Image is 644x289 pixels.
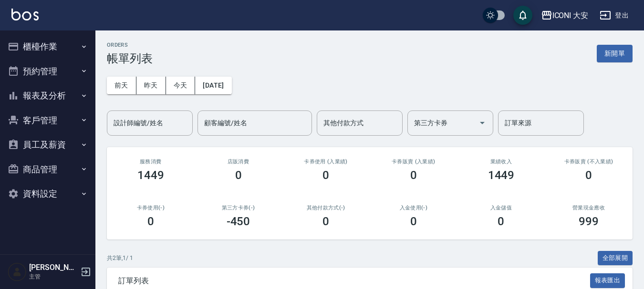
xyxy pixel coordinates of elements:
p: 共 2 筆, 1 / 1 [107,254,133,262]
h3: 999 [579,215,599,228]
img: Person [8,262,27,281]
h3: 0 [235,169,242,182]
h2: 卡券使用(-) [118,205,183,211]
button: 報表匯出 [590,273,625,288]
h3: 0 [410,215,417,228]
h3: 0 [322,215,329,228]
h2: 卡券使用 (入業績) [293,159,358,165]
a: 報表匯出 [590,276,625,285]
button: 客戶管理 [4,108,92,133]
h2: 卡券販賣 (入業績) [381,159,446,165]
h3: 0 [410,169,417,182]
h2: ORDERS [107,42,153,48]
p: 主管 [29,272,78,281]
button: 昨天 [136,77,166,94]
h3: -450 [227,215,250,228]
button: 報表及分析 [4,83,92,108]
button: save [513,6,532,25]
button: 商品管理 [4,157,92,182]
img: Logo [11,9,39,20]
h2: 店販消費 [206,159,271,165]
h2: 業績收入 [469,159,534,165]
button: 預約管理 [4,59,92,84]
h3: 服務消費 [118,159,183,165]
h3: 1449 [488,169,515,182]
button: 櫃檯作業 [4,34,92,59]
h2: 其他付款方式(-) [293,205,358,211]
h2: 入金使用(-) [381,205,446,211]
button: 新開單 [597,45,633,62]
h3: 帳單列表 [107,52,153,65]
h2: 入金儲值 [469,205,534,211]
button: 資料設定 [4,181,92,206]
h3: 0 [585,169,592,182]
h3: 0 [322,169,329,182]
a: 新開單 [597,49,633,58]
h3: 1449 [137,169,164,182]
span: 訂單列表 [118,276,590,286]
div: ICONI 大安 [552,10,589,21]
h3: 0 [498,215,504,228]
h5: [PERSON_NAME] [29,263,78,272]
button: 全部展開 [598,251,633,266]
h2: 卡券販賣 (不入業績) [556,159,621,165]
button: [DATE] [195,77,231,94]
button: 員工及薪資 [4,132,92,157]
h2: 第三方卡券(-) [206,205,271,211]
button: ICONI 大安 [537,6,592,25]
button: 前天 [107,77,136,94]
button: Open [475,115,490,130]
button: 今天 [166,77,196,94]
h3: 0 [147,215,154,228]
h2: 營業現金應收 [556,205,621,211]
button: 登出 [596,7,633,24]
